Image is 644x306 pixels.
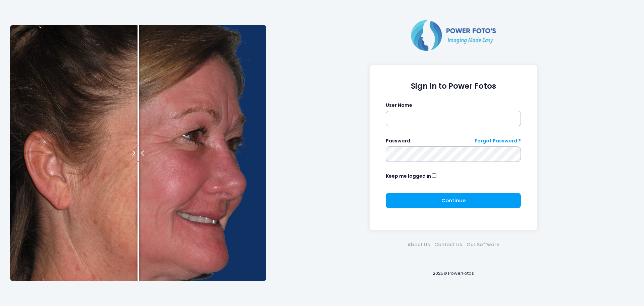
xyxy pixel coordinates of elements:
img: Logo [408,18,499,52]
div: 2025© PowerFotos [273,259,634,288]
label: User Name [386,102,412,109]
label: Password [386,137,410,144]
h1: Sign In to Power Fotos [386,82,521,91]
a: Forgot Password ? [475,137,521,144]
a: About Us [405,241,432,248]
label: Keep me logged in [386,173,431,180]
button: Continue [386,193,521,208]
span: Continue [441,197,466,204]
a: Contact Us [432,241,464,248]
a: Our Software [464,241,501,248]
